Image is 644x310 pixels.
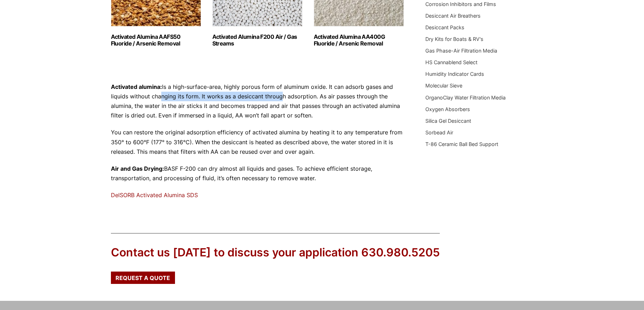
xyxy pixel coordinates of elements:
h2: Activated Alumina AAFS50 Fluoride / Arsenic Removal [111,34,201,47]
a: Sorbead Air [425,129,453,135]
h2: Activated Alumina F200 Air / Gas Streams [212,34,302,47]
strong: Air and Gas Drying: [111,165,164,172]
a: OrganoClay Water Filtration Media [425,95,506,101]
a: HS Cannablend Select [425,59,477,65]
p: You can restore the original adsorption efficiency of activated alumina by heating it to any temp... [111,128,405,157]
a: DelSORB Activated Alumina SDS [111,192,198,199]
p: BASF F-200 can dry almost all liquids and gases. To achieve efficient storage, transportation, an... [111,164,405,183]
h2: Activated Alumina AA400G Fluoride / Arsenic Removal [314,34,404,47]
a: Gas Phase-Air Filtration Media [425,48,497,54]
strong: Activated alumina: [111,83,162,90]
a: Humidity Indicator Cards [425,71,484,77]
p: Is a high-surface-area, highly porous form of aluminum oxide. It can adsorb gases and liquids wit... [111,82,405,121]
a: Desiccant Air Breathers [425,13,481,19]
span: Request a Quote [115,275,170,281]
div: Contact us [DATE] to discuss your application 630.980.5205 [111,245,440,261]
a: Molecular Sieve [425,83,462,89]
a: Corrosion Inhibitors and Films [425,1,496,7]
a: Oxygen Absorbers [425,106,470,112]
a: Silica Gel Desiccant [425,118,471,124]
a: Request a Quote [111,272,175,284]
a: Desiccant Packs [425,24,464,30]
a: T-86 Ceramic Ball Bed Support [425,141,498,147]
a: Dry Kits for Boats & RV's [425,36,483,42]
